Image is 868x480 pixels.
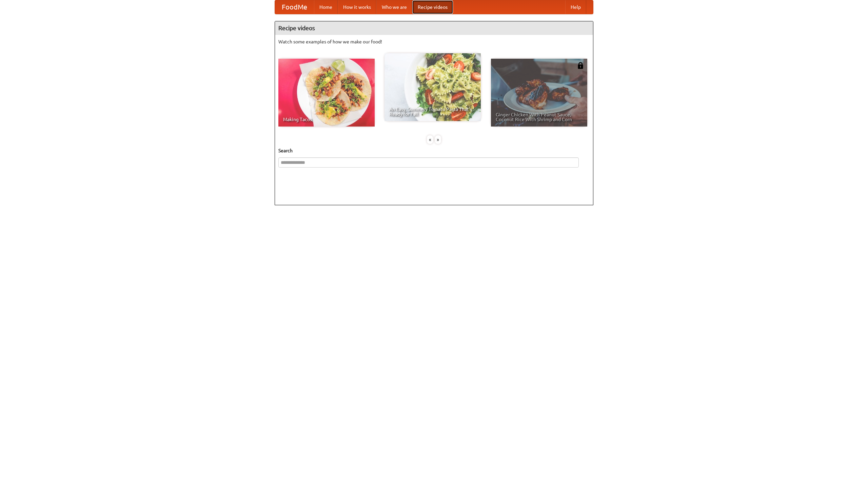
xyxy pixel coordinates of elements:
p: Watch some examples of how we make our food! [278,38,590,45]
span: An Easy, Summery Tomato Pasta That's Ready for Fall [389,107,476,116]
div: « [427,135,433,144]
a: How it works [338,0,376,14]
a: Recipe videos [412,0,453,14]
a: FoodMe [275,0,314,14]
a: Who we are [376,0,412,14]
h4: Recipe videos [275,21,593,35]
span: Making Tacos [283,117,370,122]
a: Help [565,0,586,14]
a: An Easy, Summery Tomato Pasta That's Ready for Fall [384,53,481,121]
a: Home [314,0,338,14]
div: » [435,135,441,144]
a: Making Tacos [278,59,375,127]
h5: Search [278,147,590,154]
img: 483408.png [577,62,584,69]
